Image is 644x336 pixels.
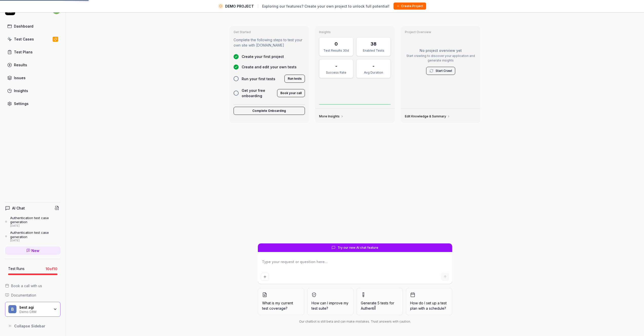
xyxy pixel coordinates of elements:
[242,54,284,59] span: Create your first project
[335,62,337,69] div: -
[234,30,305,34] h3: Get Started
[5,73,60,83] a: Issues
[258,288,304,315] button: What is my current test coverage?
[322,48,350,53] div: Test Results 30d
[10,216,60,224] div: Authentication test case generation
[19,305,50,310] div: best agi
[14,49,33,55] div: Test Plans
[370,40,377,47] div: 38
[262,300,300,311] span: What is my current test coverage?
[19,309,50,313] div: Demo CRM
[242,64,297,70] span: Create and edit your own tests
[361,306,374,310] span: Authenti
[311,300,349,311] span: How can I improve my test suite?
[5,216,60,227] a: Authentication test case generation[DATE]
[360,70,387,75] div: Avg Duration
[14,62,27,68] div: Results
[14,36,34,42] div: Test Cases
[277,89,305,97] button: Book your call
[261,273,269,281] button: Add attachment
[14,75,26,80] div: Issues
[406,288,452,315] button: How do I set up a test plan with a schedule?
[405,48,476,53] p: No project overview yet
[8,266,25,271] h5: Test Runs
[14,101,29,106] div: Settings
[242,88,274,98] span: Get your free onboarding
[435,69,452,73] a: Start Crawl
[5,99,60,109] a: Settings
[405,30,476,34] h3: Project Overview
[307,288,354,315] button: How can I improve my test suite?
[10,224,60,228] div: [DATE]
[319,30,391,34] h3: Insights
[5,230,60,242] a: Authentication test case generation[DATE]
[372,62,375,69] div: -
[262,4,389,9] span: Exploring our features? Create your own project to unlock full potential!
[277,90,305,95] a: Book your call
[357,288,403,315] button: Generate 5 tests forAuthenti
[10,230,60,239] div: Authentication test case generation
[335,40,338,47] div: 0
[242,76,275,81] span: Run your first tests
[234,37,305,48] p: Complete the following steps to test your own site with [DOMAIN_NAME]
[5,246,60,255] a: New
[14,88,28,93] div: Insights
[31,248,39,253] span: New
[258,319,452,324] div: Our chatbot is still beta and can make mistakes. Trust answers with caution.
[319,114,344,118] a: More Insights
[14,323,45,329] span: Collapse Sidebar
[338,245,378,250] span: Try our new AI chat feature
[5,292,60,298] a: Documentation
[5,302,60,317] button: bbest agiDemo CRM
[5,283,60,288] a: Book a call with us
[360,48,387,53] div: Enabled Tests
[11,292,36,298] span: Documentation
[12,205,25,211] h4: AI Chat
[10,239,60,242] div: [DATE]
[8,305,16,313] span: b
[405,114,450,118] a: Edit Knowledge & Summary
[225,4,254,9] span: DEMO PROJECT
[284,76,305,81] a: Run tests
[14,24,33,29] div: Dashboard
[234,107,305,115] button: Complete Onboarding
[322,70,350,75] div: Success Rate
[410,300,448,311] span: How do I set up a test plan with a schedule?
[361,300,399,311] span: Generate 5 tests for
[5,86,60,96] a: Insights
[405,54,476,63] p: Start crawling to discover your application and generate insights
[5,34,60,44] a: Test Cases
[11,283,42,288] span: Book a call with us
[46,266,57,271] span: 10 of 10
[284,75,305,83] button: Run tests
[5,321,60,331] button: Collapse Sidebar
[5,21,60,31] a: Dashboard
[5,60,60,70] a: Results
[393,3,426,10] button: Create Project
[5,47,60,57] a: Test Plans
